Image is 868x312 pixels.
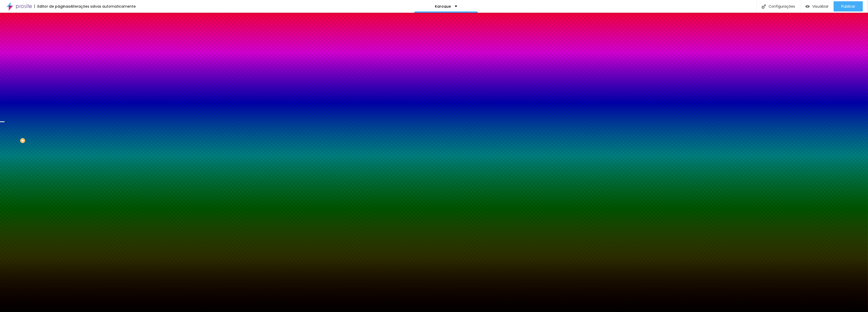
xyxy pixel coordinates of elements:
font: Editor de páginas [37,4,70,9]
button: Publicar [834,1,863,11]
font: Visualizar [812,4,829,9]
img: view-1.svg [805,4,810,9]
font: Configurações [769,4,795,9]
font: Publicar [841,4,855,9]
font: Karoque [435,4,451,9]
img: Ícone [762,4,766,9]
font: Alterações salvas automaticamente [70,4,136,9]
button: Visualizar [800,1,834,11]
